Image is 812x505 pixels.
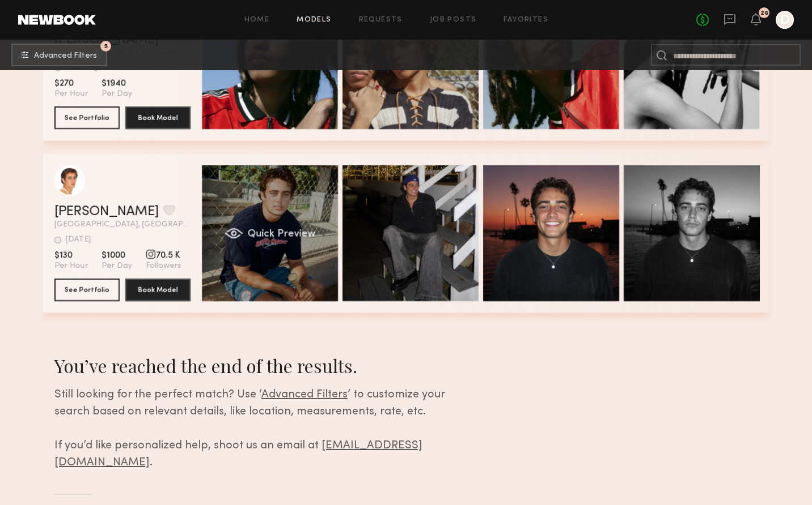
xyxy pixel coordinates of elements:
[297,16,331,24] a: Models
[776,11,794,29] a: D
[54,78,88,89] span: $270
[54,250,88,261] span: $130
[54,106,120,129] button: See Portfolio
[102,261,132,271] span: Per Day
[104,44,108,49] span: 5
[125,279,191,301] button: Book Model
[146,250,181,261] span: 70.5 K
[102,250,132,261] span: $1000
[261,390,348,400] span: Advanced Filters
[146,261,181,271] span: Followers
[54,279,120,301] button: See Portfolio
[102,89,132,99] span: Per Day
[54,205,159,219] a: [PERSON_NAME]
[34,52,97,60] span: Advanced Filters
[359,16,403,24] a: Requests
[54,89,88,99] span: Per Hour
[504,16,548,24] a: Favorites
[54,221,191,229] span: [GEOGRAPHIC_DATA], [GEOGRAPHIC_DATA]
[248,229,316,239] span: Quick Preview
[102,78,132,89] span: $1940
[125,106,191,129] button: Book Model
[54,261,88,271] span: Per Hour
[54,387,481,472] div: Still looking for the perfect match? Use ‘ ’ to customize your search based on relevant details, ...
[430,16,477,24] a: Job Posts
[11,44,107,66] button: 5Advanced Filters
[54,353,481,378] div: You’ve reached the end of the results.
[66,236,91,244] div: [DATE]
[244,16,270,24] a: Home
[760,10,768,16] div: 26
